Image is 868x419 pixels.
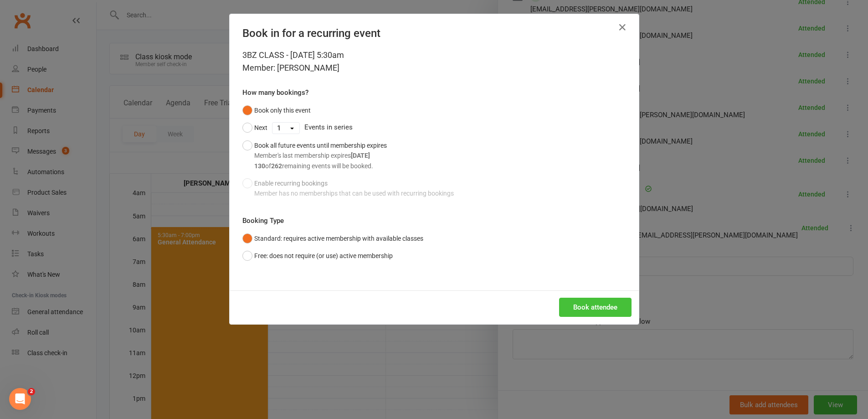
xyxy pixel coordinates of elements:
button: Next [242,119,267,136]
iframe: Intercom live chat [9,388,31,410]
label: Booking Type [242,215,284,226]
label: How many bookings? [242,87,308,98]
button: Free: does not require (or use) active membership [242,247,393,264]
div: Events in series [242,119,626,136]
div: of remaining events will be booked. [254,161,387,171]
button: Book only this event [242,102,311,119]
span: 2 [28,388,35,395]
button: Standard: requires active membership with available classes [242,230,423,247]
h4: Book in for a recurring event [242,27,626,40]
strong: [DATE] [351,152,370,159]
button: Book all future events until membership expiresMember's last membership expires[DATE]130of262rema... [242,137,387,175]
div: 3BZ CLASS - [DATE] 5:30am Member: [PERSON_NAME] [242,49,626,74]
div: Book all future events until membership expires [254,140,387,171]
strong: 130 [254,162,265,170]
button: Book attendee [559,298,632,317]
button: Close [615,20,630,35]
strong: 262 [271,162,282,170]
div: Member's last membership expires [254,150,387,160]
